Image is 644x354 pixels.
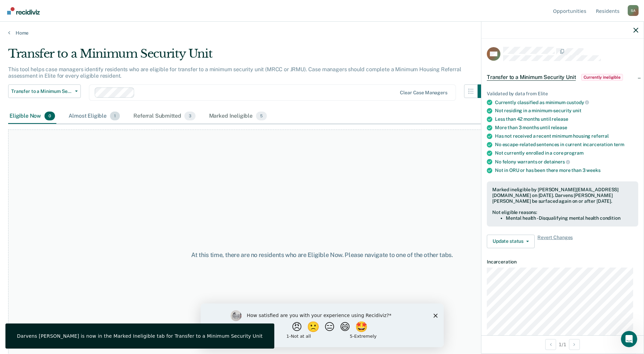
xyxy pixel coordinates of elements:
span: Transfer to a Minimum Security Unit [11,88,72,94]
iframe: Intercom live chat [621,331,637,347]
div: S A [628,5,639,16]
span: 0 [44,112,55,120]
div: Marked Ineligible [208,109,269,124]
img: Recidiviz [7,7,40,15]
span: referral [591,133,609,139]
button: Update status [487,235,535,248]
div: Not eligible reasons: [492,210,633,215]
span: detainers [544,159,570,164]
div: Less than 42 months until [495,116,638,122]
button: Previous Opportunity [545,339,556,350]
dt: Incarceration [487,259,638,265]
p: This tool helps case managers identify residents who are eligible for transfer to a minimum secur... [8,66,461,79]
span: unit [573,108,581,113]
div: Transfer to a Minimum Security Unit [8,47,491,66]
span: term [614,142,624,147]
iframe: Survey by Kim from Recidiviz [201,303,444,347]
button: Next Opportunity [569,339,580,350]
span: 5 [256,112,267,120]
div: Currently classified as minimum [495,99,638,105]
span: Currently ineligible [581,74,623,81]
button: Profile dropdown button [628,5,639,16]
span: release [551,125,567,130]
div: No felony warrants or [495,159,638,165]
span: 3 [184,112,195,120]
div: Marked ineligible by [PERSON_NAME][EMAIL_ADDRESS][DOMAIN_NAME] on [DATE]. Darvens [PERSON_NAME] [... [492,187,633,204]
div: 1 / 1 [481,335,644,353]
span: release [552,116,568,122]
div: Clear case managers [400,90,447,96]
div: No escape-related sentences in current incarceration [495,142,638,147]
div: Transfer to a Minimum Security UnitCurrently ineligible [481,66,644,88]
span: weeks [586,168,600,173]
div: Darvens [PERSON_NAME] is now in the Marked Ineligible tab for Transfer to a Minimum Security Unit [17,333,263,339]
span: custody [567,100,589,105]
span: program [564,150,583,156]
div: Has not received a recent minimum housing [495,133,638,139]
div: More than 3 months until [495,125,638,131]
div: Eligible Now [8,109,56,124]
span: Transfer to a Minimum Security Unit [487,74,576,81]
div: Not residing in a minimum-security [495,108,638,114]
div: Almost Eligible [67,109,121,124]
span: 1 [110,112,120,120]
div: Referral Submitted [132,109,197,124]
li: Mental health - Disqualifying mental health condition [506,215,633,221]
div: Not currently enrolled in a core [495,150,638,156]
div: Not in ORU or has been there more than 3 [495,168,638,173]
div: Validated by data from Elite [487,91,638,97]
a: Home [8,30,636,36]
span: Revert Changes [537,235,573,248]
div: At this time, there are no residents who are Eligible Now. Please navigate to one of the other tabs. [165,251,479,259]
